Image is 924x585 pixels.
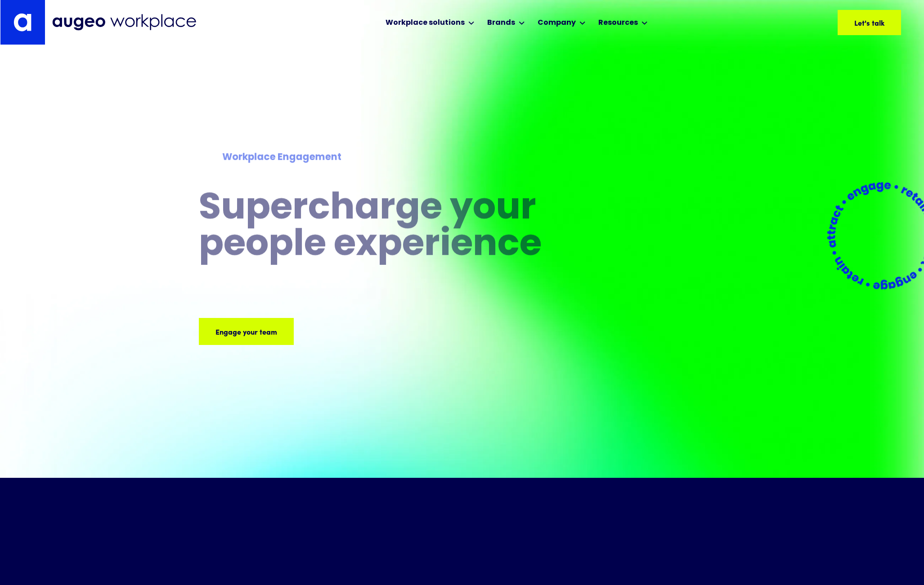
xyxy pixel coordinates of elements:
[199,191,588,264] h1: Supercharge your people experience
[386,18,465,28] div: Workplace solutions
[598,18,638,28] div: Resources
[487,18,515,28] div: Brands
[52,14,196,31] img: Augeo Workplace business unit full logo in mignight blue.
[222,150,564,165] div: Workplace Engagement
[538,18,576,28] div: Company
[13,13,31,32] img: Augeo's "a" monogram decorative logo in white.
[838,10,901,35] a: Let's talk
[199,318,294,345] a: Engage your team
